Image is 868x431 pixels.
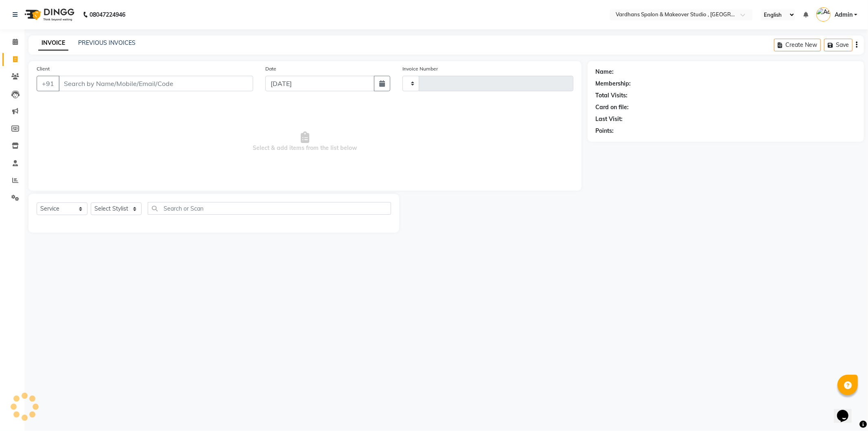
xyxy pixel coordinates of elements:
span: Admin [835,11,853,19]
iframe: chat widget [834,398,860,423]
img: Admin [816,7,831,22]
input: Search or Scan [148,202,391,215]
img: logo [21,3,77,26]
a: INVOICE [38,36,68,51]
a: PREVIOUS INVOICES [78,39,136,46]
div: Membership: [596,79,631,88]
label: Date [265,65,276,73]
div: Last Visit: [596,115,623,123]
div: Name: [596,68,614,76]
button: Save [824,39,853,51]
label: Client [37,65,50,73]
div: Total Visits: [596,91,628,100]
div: Card on file: [596,103,629,112]
b: 08047224946 [90,3,125,26]
button: Create New [774,39,821,51]
span: Select & add items from the list below [37,101,573,183]
label: Invoice Number [402,65,438,73]
div: Points: [596,127,614,135]
input: Search by Name/Mobile/Email/Code [59,76,253,91]
button: +91 [37,76,59,91]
